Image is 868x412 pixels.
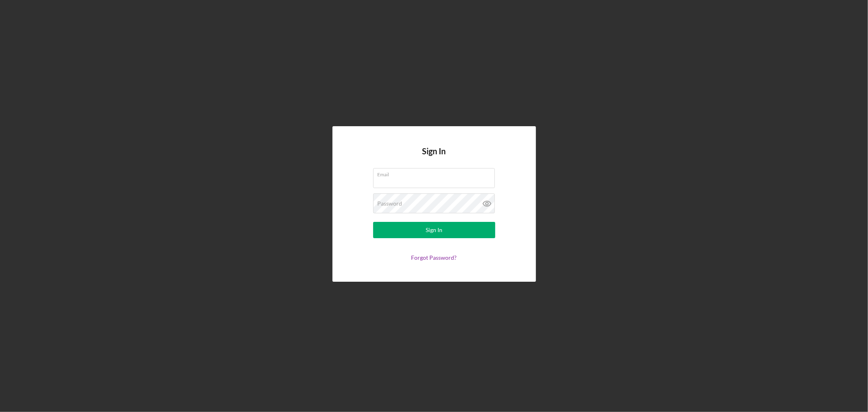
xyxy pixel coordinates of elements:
[373,222,495,238] button: Sign In
[422,147,446,168] h4: Sign In
[411,254,457,261] a: Forgot Password?
[378,169,495,178] label: Email
[378,200,402,207] label: Password
[426,222,442,238] div: Sign In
